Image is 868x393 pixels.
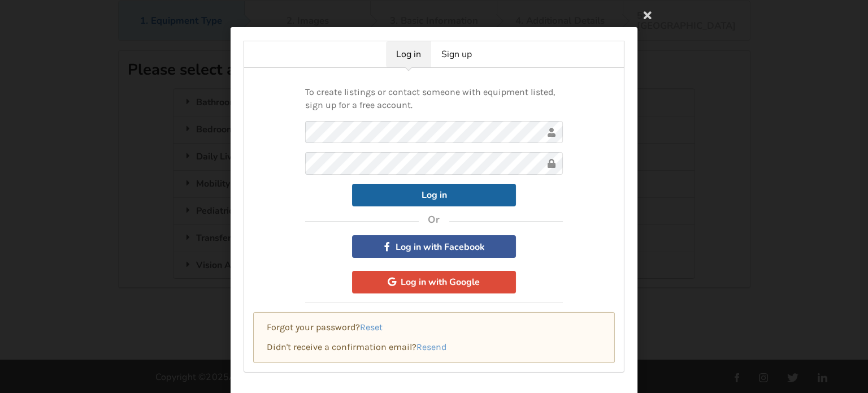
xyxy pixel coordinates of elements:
button: Log in with Google [352,271,516,293]
a: Sign up [431,41,482,67]
p: Forgot your password? [267,321,601,334]
p: Didn't receive a confirmation email? [267,341,601,354]
h4: Or [428,214,440,226]
button: Log in [352,184,516,206]
button: Log in with Facebook [352,235,516,258]
p: To create listings or contact someone with equipment listed, sign up for a free account. [305,86,563,112]
a: Resend [416,342,446,352]
a: Log in [386,41,431,67]
a: Reset [360,322,383,332]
